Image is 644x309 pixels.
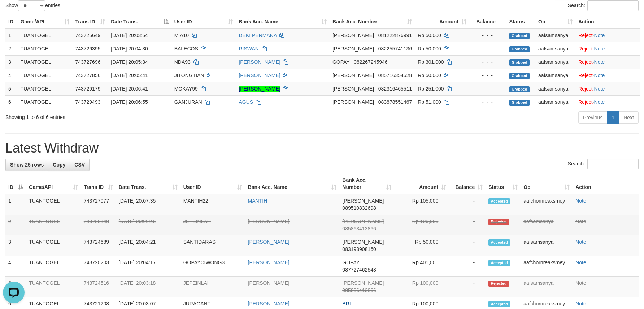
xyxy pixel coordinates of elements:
[180,235,245,256] td: SANTIDARAS
[5,194,26,215] td: 1
[75,32,100,38] span: 743725649
[418,72,441,78] span: Rp 50.000
[378,72,412,78] span: Copy 085716354528 to clipboard
[449,235,486,256] td: -
[488,260,510,266] span: Accepted
[5,235,26,256] td: 3
[342,280,384,286] span: [PERSON_NAME]
[180,194,245,215] td: MANTIH22
[5,215,26,235] td: 2
[488,239,510,246] span: Accepted
[239,46,258,52] a: RISWAN
[535,15,575,28] th: Op: activate to sort column ascending
[575,280,586,286] a: Note
[330,15,415,28] th: Bank Acc. Number: activate to sort column ascending
[394,194,449,215] td: Rp 105,000
[378,32,412,38] span: Copy 081222876991 to clipboard
[575,42,640,55] td: ·
[248,218,290,224] a: [PERSON_NAME]
[180,215,245,235] td: JEPEINLAH
[26,173,81,194] th: Game/API: activate to sort column ascending
[180,277,245,297] td: JEPEINLAH
[245,173,340,194] th: Bank Acc. Name: activate to sort column ascending
[394,277,449,297] td: Rp 100,000
[332,32,374,38] span: [PERSON_NAME]
[174,46,198,52] span: BALECOS
[509,59,530,66] span: Grabbed
[342,198,384,204] span: [PERSON_NAME]
[5,55,18,69] td: 3
[5,28,18,42] td: 1
[594,32,605,38] a: Note
[535,42,575,55] td: aafsamsanya
[594,99,605,105] a: Note
[449,277,486,297] td: -
[521,256,573,277] td: aafchornreaksmey
[174,72,204,78] span: JITONGTIAN
[535,28,575,42] td: aafsamsanya
[75,99,100,105] span: 743729493
[174,86,198,92] span: MOKAY99
[575,55,640,69] td: ·
[239,32,277,38] a: DEKI PERMANA
[521,215,573,235] td: aafsamsanya
[174,59,191,65] span: NDA93
[70,159,90,171] a: CSV
[469,15,506,28] th: Balance
[342,287,376,293] span: Copy 085836413866 to clipboard
[575,239,586,245] a: Note
[472,72,504,79] div: - - -
[332,46,374,52] span: [PERSON_NAME]
[26,235,81,256] td: TUANTOGEL
[415,15,469,28] th: Amount: activate to sort column ascending
[5,69,18,82] td: 4
[5,111,263,121] div: Showing 1 to 6 of 6 entries
[575,218,586,224] a: Note
[488,281,509,287] span: Rejected
[18,69,73,82] td: TUANTOGEL
[111,86,148,92] span: [DATE] 20:06:41
[5,159,48,171] a: Show 25 rows
[509,33,530,39] span: Grabbed
[521,173,573,194] th: Op: activate to sort column ascending
[116,173,180,194] th: Date Trans.: activate to sort column ascending
[26,277,81,297] td: TUANTOGEL
[394,215,449,235] td: Rp 100,000
[578,111,607,124] a: Previous
[18,0,45,11] select: Showentries
[18,42,73,55] td: TUANTOGEL
[488,301,510,307] span: Accepted
[578,99,593,105] a: Reject
[239,59,280,65] a: [PERSON_NAME]
[449,194,486,215] td: -
[619,111,639,124] a: Next
[418,46,441,52] span: Rp 50.000
[607,111,619,124] a: 1
[248,301,290,306] a: [PERSON_NAME]
[5,141,639,155] h1: Latest Withdraw
[521,235,573,256] td: aafsamsanya
[575,198,586,204] a: Note
[180,173,245,194] th: User ID: activate to sort column ascending
[239,72,280,78] a: [PERSON_NAME]
[5,173,26,194] th: ID: activate to sort column descending
[578,86,593,92] a: Reject
[575,260,586,265] a: Note
[74,162,85,168] span: CSV
[75,59,100,65] span: 743727696
[248,260,290,265] a: [PERSON_NAME]
[5,0,60,11] label: Show entries
[239,99,253,105] a: AGUS
[342,239,384,245] span: [PERSON_NAME]
[509,100,530,106] span: Grabbed
[81,194,116,215] td: 743727077
[506,15,535,28] th: Status
[111,99,148,105] span: [DATE] 20:06:55
[342,226,376,231] span: Copy 085863413866 to clipboard
[535,82,575,95] td: aafsamsanya
[342,301,351,306] span: BRI
[342,246,376,252] span: Copy 083193908160 to clipboard
[488,198,510,204] span: Accepted
[5,15,18,28] th: ID
[521,277,573,297] td: aafsamsanya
